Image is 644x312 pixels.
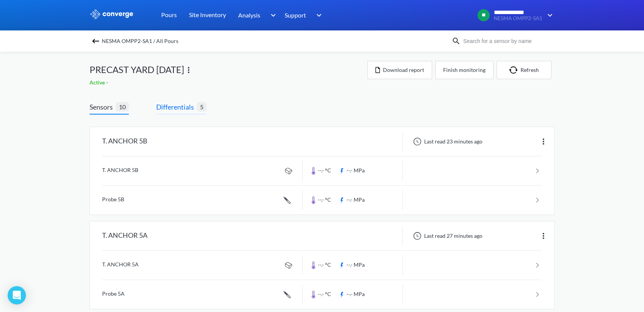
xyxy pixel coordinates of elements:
[409,137,485,146] div: Last read 23 minutes ago
[539,231,548,240] img: more.svg
[197,102,207,111] span: 5
[90,79,106,86] span: Active
[116,102,129,111] span: 10
[452,37,461,46] img: icon-search.svg
[106,79,110,86] span: -
[266,11,278,20] img: downArrow.svg
[435,61,493,79] button: Finish monitoring
[156,102,197,112] span: Differentials
[375,67,380,73] img: icon-file.svg
[494,16,542,21] span: NESMA OMPP2-SA1
[184,65,193,75] img: more.svg
[90,102,116,112] span: Sensors
[8,286,26,304] div: Open Intercom Messenger
[409,231,485,240] div: Last read 27 minutes ago
[367,61,432,79] button: Download report
[102,132,147,151] div: T. ANCHOR 5B
[509,66,521,74] img: icon-refresh.svg
[311,11,324,20] img: downArrow.svg
[238,10,260,20] span: Analysis
[102,36,178,46] span: NESMA OMPP2-SA1 / All Pours
[102,226,147,246] div: T. ANCHOR 5A
[461,37,553,45] input: Search for a sensor by name
[542,11,554,20] img: downArrow.svg
[90,9,134,19] img: logo_ewhite.svg
[91,37,100,46] img: backspace.svg
[497,61,551,79] button: Refresh
[90,62,184,77] span: PRECAST YARD [DATE]
[539,137,548,146] img: more.svg
[285,10,306,20] span: Support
